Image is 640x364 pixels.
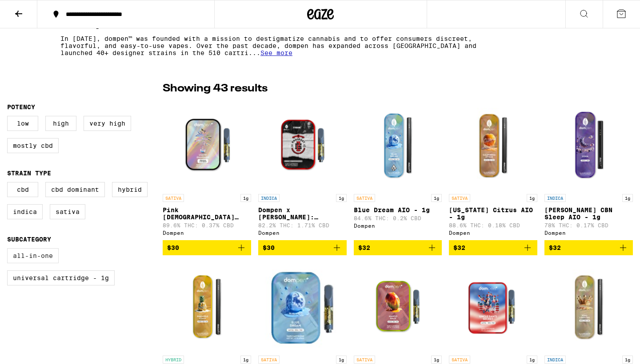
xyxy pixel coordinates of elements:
[449,356,470,364] p: SATIVA
[240,356,251,364] p: 1g
[544,222,633,228] p: 78% THC: 0.17% CBD
[5,6,64,13] span: Hi. Need any help?
[354,101,442,240] a: Open page for Blue Dream AIO - 1g from Dompen
[354,262,442,351] img: Dompen - Mango Haze - 1g
[240,194,251,202] p: 1g
[258,240,347,255] button: Add to bag
[354,206,442,214] p: Blue Dream AIO - 1g
[60,35,501,56] p: In [DATE], dompen™ was founded with a mission to destigmatize cannabis and to offer consumers dis...
[544,230,633,236] div: Dompen
[163,81,268,96] p: Showing 43 results
[258,101,347,240] a: Open page for Dompen x Tyson: Knockout OG Live Resin Liquid Diamonds - 1g from Dompen
[7,116,38,131] label: Low
[7,204,43,219] label: Indica
[258,101,347,190] img: Dompen - Dompen x Tyson: Knockout OG Live Resin Liquid Diamonds - 1g
[544,101,633,240] a: Open page for Luna CBN Sleep AIO - 1g from Dompen
[544,101,633,190] img: Dompen - Luna CBN Sleep AIO - 1g
[163,356,184,364] p: HYBRID
[449,230,537,236] div: Dompen
[431,356,442,364] p: 1g
[7,236,51,243] legend: Subcategory
[167,244,179,251] span: $30
[112,182,148,197] label: Hybrid
[163,230,251,236] div: Dompen
[84,116,131,131] label: Very High
[7,182,38,197] label: CBD
[258,356,280,364] p: SATIVA
[449,206,537,221] p: [US_STATE] Citrus AIO - 1g
[544,240,633,255] button: Add to bag
[354,223,442,229] div: Dompen
[163,240,251,255] button: Add to bag
[527,356,537,364] p: 1g
[449,194,470,202] p: SATIVA
[45,116,76,131] label: High
[258,222,347,228] p: 82.2% THC: 1.71% CBD
[336,194,347,202] p: 1g
[336,356,347,364] p: 1g
[163,101,251,190] img: Dompen - Pink Jesus Live Resin Liquid Diamonds - 1g
[544,356,566,364] p: INDICA
[7,170,51,177] legend: Strain Type
[163,194,184,202] p: SATIVA
[544,262,633,351] img: Dompen - King Louis XIII AIO - 1g
[45,182,105,197] label: CBD Dominant
[449,101,537,240] a: Open page for California Citrus AIO - 1g from Dompen
[449,262,537,351] img: Dompen - Uncle Sam's Secret - 1g
[163,222,251,228] p: 89.6% THC: 0.37% CBD
[622,356,633,364] p: 1g
[7,248,59,263] label: All-In-One
[354,101,442,190] img: Dompen - Blue Dream AIO - 1g
[544,194,566,202] p: INDICA
[263,244,275,251] span: $30
[258,194,280,202] p: INDICA
[449,222,537,228] p: 88.6% THC: 0.18% CBD
[622,194,633,202] p: 1g
[354,240,442,255] button: Add to bag
[50,204,85,219] label: Sativa
[544,206,633,221] p: [PERSON_NAME] CBN Sleep AIO - 1g
[258,262,347,351] img: Dompen - Blue Dream - 1g
[449,240,537,255] button: Add to bag
[354,356,375,364] p: SATIVA
[7,138,59,153] label: Mostly CBD
[527,194,537,202] p: 1g
[163,206,251,221] p: Pink [DEMOGRAPHIC_DATA] Live Resin Liquid Diamonds - 1g
[354,194,375,202] p: SATIVA
[258,206,347,221] p: Dompen x [PERSON_NAME]: Knockout OG Live Resin Liquid Diamonds - 1g
[163,101,251,240] a: Open page for Pink Jesus Live Resin Liquid Diamonds - 1g from Dompen
[449,101,537,190] img: Dompen - California Citrus AIO - 1g
[354,215,442,221] p: 84.6% THC: 0.2% CBD
[453,244,465,251] span: $32
[358,244,370,251] span: $32
[549,244,561,251] span: $32
[260,49,292,56] span: See more
[7,103,35,111] legend: Potency
[7,270,115,285] label: Universal Cartridge - 1g
[163,262,251,351] img: Dompen - Pineapple Coast AIO - 1g
[258,230,347,236] div: Dompen
[431,194,442,202] p: 1g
